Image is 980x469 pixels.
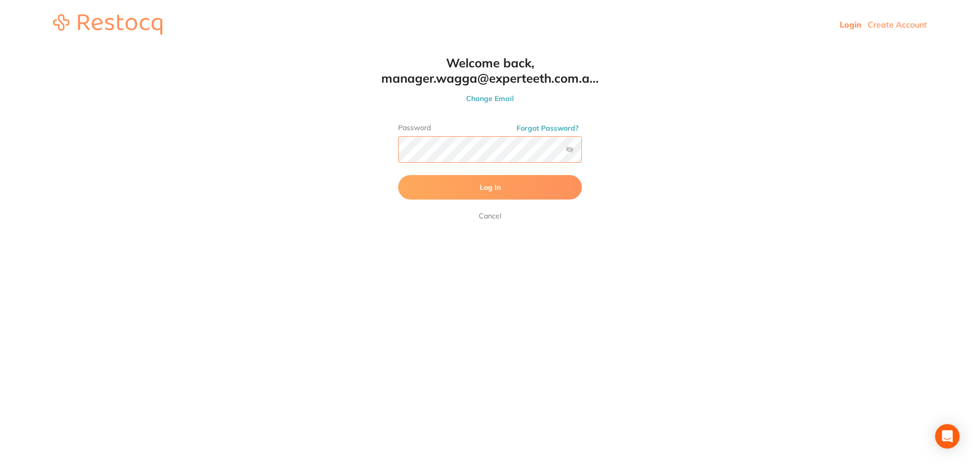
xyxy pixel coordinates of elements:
[935,424,960,449] div: Open Intercom Messenger
[480,183,501,192] span: Log In
[868,19,927,30] a: Create Account
[53,14,162,35] img: restocq_logo.svg
[398,124,582,132] label: Password
[513,124,582,133] button: Forgot Password?
[477,210,503,222] a: Cancel
[840,19,862,30] a: Login
[378,94,602,103] button: Change Email
[378,55,602,86] h1: Welcome back, manager.wagga@experteeth.com.a...
[398,175,582,200] button: Log In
